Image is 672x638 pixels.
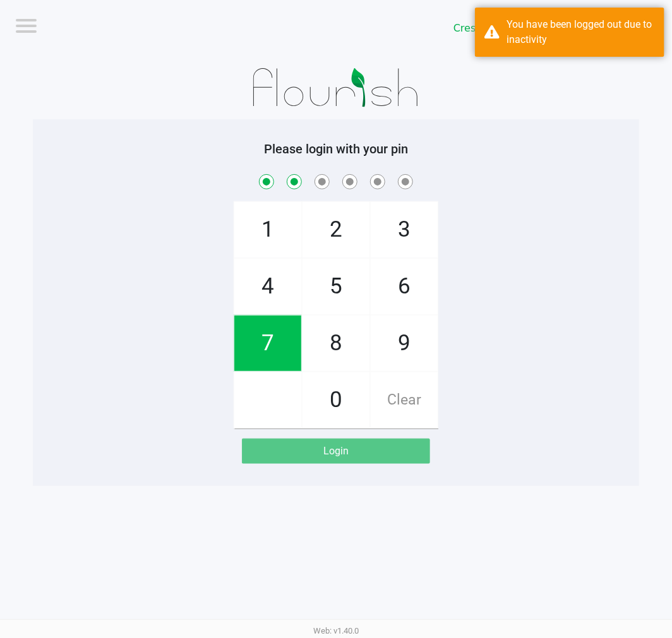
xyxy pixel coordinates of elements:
span: Web: v1.40.0 [313,626,359,635]
span: 4 [234,259,301,314]
span: 1 [234,202,301,257]
span: 0 [303,372,369,428]
span: Crestview WC [453,21,571,36]
span: Clear [371,372,438,428]
span: 5 [303,259,369,314]
div: You have been logged out due to inactivity [507,17,655,47]
span: 9 [371,316,438,371]
span: 7 [234,316,301,371]
span: 8 [303,316,369,371]
h5: Please login with your pin [42,141,630,157]
span: 6 [371,259,438,314]
span: 2 [303,202,369,257]
span: 3 [371,202,438,257]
